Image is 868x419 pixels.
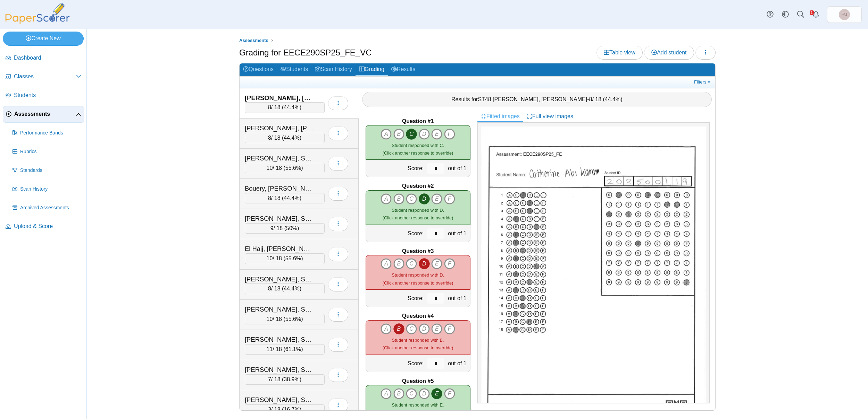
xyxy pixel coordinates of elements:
[366,225,426,242] div: Score:
[651,50,686,55] span: Add student
[419,193,430,204] i: D
[20,186,82,193] span: Scan History
[366,160,426,177] div: Score:
[692,79,713,86] a: Filters
[381,193,392,204] i: A
[446,160,470,177] div: out of 1
[10,200,84,216] a: Archived Assessments
[20,130,82,137] span: Performance Bands
[478,96,587,102] span: ST48 [PERSON_NAME], [PERSON_NAME]
[383,338,453,350] small: (Click another response to override)
[245,214,314,223] div: [PERSON_NAME], ST56
[402,247,434,255] b: Question #3
[406,258,417,269] i: C
[3,50,84,67] a: Dashboard
[268,407,271,412] span: 3
[431,258,442,269] i: E
[393,129,404,140] i: B
[393,388,404,399] i: B
[431,323,442,334] i: E
[392,143,444,148] span: Student responded with C.
[383,143,453,156] small: (Click another response to override)
[284,195,299,201] span: 44.4%
[381,129,392,140] i: A
[245,335,314,344] div: [PERSON_NAME], ST72
[245,244,314,253] div: El Hajj, [PERSON_NAME], ST18
[284,135,299,141] span: 44.4%
[284,104,299,110] span: 44.4%
[20,148,82,155] span: Rubrics
[406,323,417,334] i: C
[3,69,84,85] a: Classes
[392,208,444,213] span: Student responded with D.
[245,365,314,374] div: [PERSON_NAME], ST27
[245,395,314,404] div: [PERSON_NAME], ST28
[3,87,84,104] a: Students
[381,258,392,269] i: A
[604,50,635,55] span: Table view
[381,388,392,399] i: A
[14,54,82,62] span: Dashboard
[419,129,430,140] i: D
[402,117,434,125] b: Question #1
[245,94,314,103] div: [PERSON_NAME], [PERSON_NAME], ST48
[245,154,314,163] div: [PERSON_NAME], ST08
[268,135,271,141] span: 8
[240,63,277,76] a: Questions
[237,36,270,45] a: Assessments
[446,355,470,372] div: out of 1
[402,182,434,190] b: Question #2
[3,19,72,25] a: PaperScorer
[245,275,314,284] div: [PERSON_NAME], ST69
[393,258,404,269] i: B
[808,7,824,22] a: Alerts
[3,3,72,24] img: PaperScorer
[245,374,325,385] div: / 18 ( )
[245,344,325,355] div: / 18 ( )
[392,272,444,278] span: Student responded with D.
[419,388,430,399] i: D
[431,388,442,399] i: E
[444,388,455,399] i: F
[267,316,273,322] span: 10
[446,290,470,307] div: out of 1
[383,272,453,285] small: (Click another response to override)
[270,225,274,231] span: 9
[268,104,271,110] span: 8
[268,195,271,201] span: 8
[284,376,299,382] span: 38.9%
[14,91,82,99] span: Students
[596,46,643,60] a: Table view
[431,129,442,140] i: E
[362,92,712,107] div: Results for - / 18 ( )
[3,32,84,45] a: Create New
[268,286,271,291] span: 8
[523,111,577,122] a: Full view images
[20,167,82,174] span: Standards
[381,323,392,334] i: A
[245,193,325,203] div: / 18 ( )
[444,323,455,334] i: F
[589,96,592,102] span: 8
[245,133,325,143] div: / 18 ( )
[285,255,301,261] span: 55.6%
[839,9,850,20] span: Rabih Jabr
[827,6,862,23] a: Rabih Jabr
[267,255,273,261] span: 10
[393,193,404,204] i: B
[267,346,273,352] span: 11
[3,106,84,123] a: Assessments
[10,162,84,179] a: Standards
[245,283,325,294] div: / 18 ( )
[245,314,325,324] div: / 18 ( )
[393,323,404,334] i: B
[245,305,314,314] div: [PERSON_NAME], ST70
[245,102,325,113] div: / 18 ( )
[366,290,426,307] div: Score:
[14,110,76,118] span: Assessments
[239,38,268,43] span: Assessments
[383,402,453,415] small: (Click another response to override)
[14,222,82,230] span: Upload & Score
[444,258,455,269] i: F
[383,208,453,220] small: (Click another response to override)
